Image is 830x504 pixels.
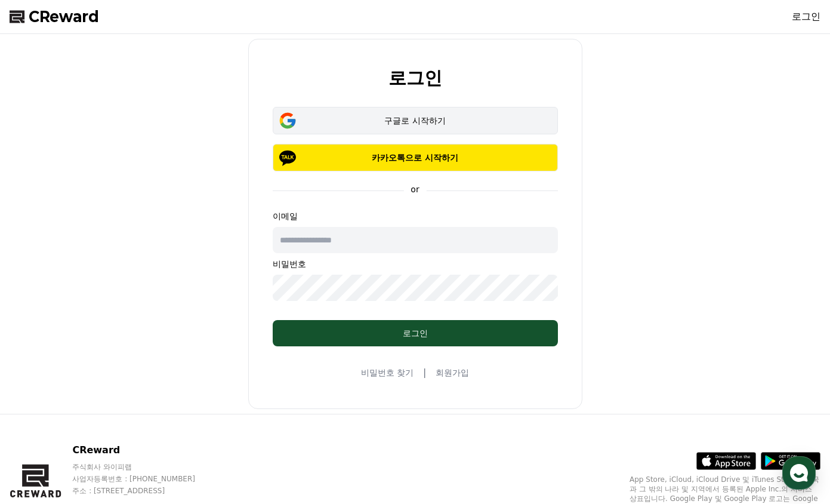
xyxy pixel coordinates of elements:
a: 설정 [154,379,229,408]
span: 설정 [184,397,199,406]
p: 사업자등록번호 : [PHONE_NUMBER] [72,474,218,484]
h2: 로그인 [388,68,442,88]
span: 대화 [109,397,124,407]
p: 주소 : [STREET_ADDRESS] [72,486,218,496]
p: 카카오톡으로 시작하기 [290,152,541,164]
span: 홈 [38,397,45,406]
p: 주식회사 와이피랩 [72,462,218,472]
button: 구글로 시작하기 [273,107,558,134]
span: | [423,365,426,380]
a: 비밀번호 찾기 [361,367,414,379]
button: 로그인 [273,320,558,346]
span: CReward [29,7,99,26]
p: 비밀번호 [273,258,558,270]
p: or [403,183,426,195]
a: 홈 [4,379,79,408]
a: 로그인 [792,10,820,24]
a: CReward [10,7,99,26]
div: 구글로 시작하기 [290,115,541,127]
a: 회원가입 [436,367,469,379]
div: 로그인 [297,327,534,339]
button: 카카오톡으로 시작하기 [273,144,558,171]
p: 이메일 [273,210,558,222]
p: CReward [72,443,218,457]
a: 대화 [79,379,154,408]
